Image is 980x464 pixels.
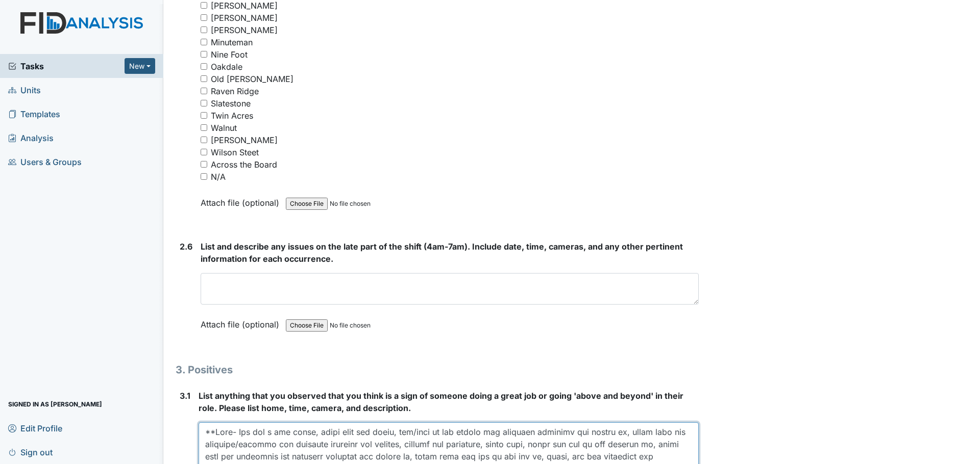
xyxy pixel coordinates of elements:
input: Across the Board [201,161,207,168]
div: Old [PERSON_NAME] [211,73,293,85]
div: [PERSON_NAME] [211,12,278,24]
div: Walnut [211,122,237,134]
div: Slatestone [211,97,251,110]
span: Templates [8,106,60,122]
div: Wilson Steet [211,146,259,158]
div: Nine Foot [211,48,248,61]
label: 3.1 [180,390,190,402]
span: Signed in as [PERSON_NAME] [8,396,102,412]
input: Old [PERSON_NAME] [201,75,207,82]
input: [PERSON_NAME] [201,137,207,143]
span: Sign out [8,444,53,460]
label: Attach file (optional) [201,313,283,331]
input: Nine Foot [201,51,207,58]
label: 2.6 [180,240,192,253]
span: Analysis [8,130,54,146]
div: [PERSON_NAME] [211,24,278,36]
div: Raven Ridge [211,85,259,97]
input: Slatestone [201,100,207,106]
input: Raven Ridge [201,88,207,94]
input: Twin Acres [201,112,207,119]
input: Minuteman [201,39,207,45]
input: Oakdale [201,63,207,70]
button: New [125,58,155,74]
div: Oakdale [211,61,242,73]
div: N/A [211,171,226,183]
input: [PERSON_NAME] [201,14,207,21]
input: [PERSON_NAME] [201,26,207,33]
span: List anything that you observed that you think is a sign of someone doing a great job or going 'a... [199,391,683,413]
div: [PERSON_NAME] [211,134,278,146]
span: Users & Groups [8,154,82,170]
input: Walnut [201,124,207,131]
span: List and describe any issues on the late part of the shift (4am-7am). Include date, time, cameras... [201,241,683,264]
span: Units [8,82,41,98]
div: Across the Board [211,158,277,171]
div: Twin Acres [211,110,253,122]
label: Attach file (optional) [201,191,283,209]
input: N/A [201,173,207,180]
span: Edit Profile [8,420,62,436]
h1: 3. Positives [176,362,699,377]
input: [PERSON_NAME] [201,2,207,9]
input: Wilson Steet [201,149,207,155]
div: Minuteman [211,36,253,48]
a: Tasks [8,60,125,72]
